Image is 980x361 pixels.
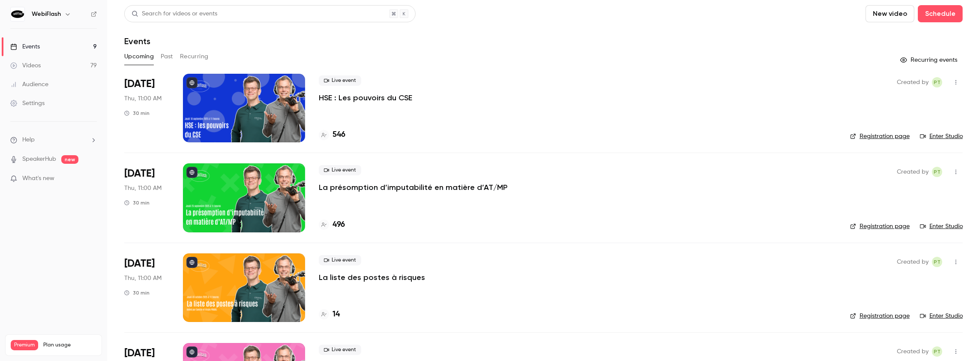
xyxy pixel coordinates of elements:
button: Upcoming [124,50,154,63]
a: HSE : Les pouvoirs du CSE [319,93,412,103]
button: New video [866,5,914,22]
span: [DATE] [124,77,155,91]
iframe: Noticeable Trigger [87,175,97,183]
a: 546 [319,129,345,141]
span: Plan usage [43,342,96,349]
span: Live event [319,345,361,355]
span: Thu, 11:00 AM [124,274,162,283]
span: Live event [319,165,361,175]
h4: 14 [333,309,340,320]
div: 30 min [124,199,150,206]
a: SpeakerHub [22,155,56,164]
h1: Events [124,36,150,46]
span: Pauline TERRIEN [932,77,942,87]
span: [DATE] [124,167,155,180]
span: Pauline TERRIEN [932,167,942,177]
div: Settings [10,99,45,108]
a: 496 [319,219,345,231]
span: Live event [319,255,361,265]
button: Past [161,50,173,63]
h4: 496 [333,219,345,231]
div: Events [10,42,40,51]
div: 30 min [124,110,150,117]
span: Created by [897,257,929,267]
span: [DATE] [124,257,155,271]
span: Created by [897,77,929,87]
span: PT [934,167,941,177]
button: Schedule [918,5,963,22]
h4: 546 [333,129,345,141]
a: Enter Studio [920,312,963,320]
div: Sep 18 Thu, 11:00 AM (Europe/Paris) [124,74,169,142]
span: Thu, 11:00 AM [124,94,162,103]
div: Oct 9 Thu, 11:00 AM (Europe/Paris) [124,253,169,322]
img: WebiFlash [11,7,24,21]
span: Help [22,135,35,144]
div: Sep 25 Thu, 11:00 AM (Europe/Paris) [124,163,169,232]
li: help-dropdown-opener [10,135,97,144]
h6: WebiFlash [32,10,61,18]
div: Search for videos or events [132,9,217,18]
a: Registration page [850,312,910,320]
a: Enter Studio [920,132,963,141]
span: Created by [897,346,929,357]
span: new [61,155,78,164]
button: Recurring [180,50,209,63]
div: Videos [10,61,41,70]
a: Registration page [850,222,910,231]
a: 14 [319,309,340,320]
span: What's new [22,174,54,183]
span: Premium [11,340,38,350]
div: 30 min [124,289,150,296]
div: Audience [10,80,48,89]
a: La liste des postes à risques [319,272,425,283]
a: Enter Studio [920,222,963,231]
span: Pauline TERRIEN [932,257,942,267]
span: PT [934,346,941,357]
span: PT [934,257,941,267]
span: Thu, 11:00 AM [124,184,162,193]
button: Recurring events [896,53,963,67]
a: La présomption d’imputabilité en matière d’AT/MP [319,182,507,193]
a: Registration page [850,132,910,141]
span: [DATE] [124,346,155,360]
span: Created by [897,167,929,177]
span: Live event [319,75,361,86]
span: Pauline TERRIEN [932,346,942,357]
span: PT [934,77,941,87]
